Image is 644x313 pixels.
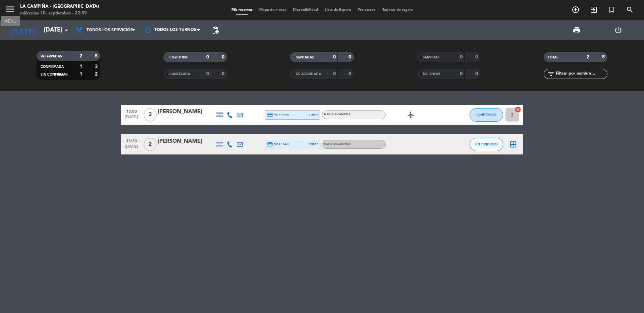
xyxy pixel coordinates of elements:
[20,3,99,10] div: La Campiña - [GEOGRAPHIC_DATA]
[79,64,82,69] strong: 1
[590,6,598,14] i: exit_to_app
[333,55,336,59] strong: 0
[423,56,439,59] span: SERVIDAS
[158,107,215,116] div: [PERSON_NAME]
[324,113,351,116] span: MENÚ LA CAMPIÑA
[5,4,15,14] i: menu
[626,6,634,14] i: search
[123,137,140,144] span: 13:30
[309,113,318,117] span: stripe
[333,72,336,76] strong: 0
[144,108,157,122] span: 3
[379,8,416,12] span: Tarjetas de regalo
[324,143,351,145] span: MENÚ LA CAMPIÑA
[547,70,555,78] i: filter_list
[87,28,133,33] span: Todos los servicios
[475,55,479,59] strong: 0
[206,72,209,76] strong: 0
[41,65,64,69] span: CONFIRMADA
[614,26,622,34] i: power_settings_new
[169,73,190,76] span: CANCELADA
[41,55,62,58] span: RESERVADAS
[289,8,321,12] span: Disponibilidad
[509,140,517,148] i: border_all
[548,56,558,59] span: TOTAL
[470,108,503,122] button: CONFIRMADA
[475,142,498,146] span: SIN CONFIRMAR
[169,56,188,59] span: CHECK INS
[5,4,15,16] button: menu
[354,8,379,12] span: Pre-acceso
[348,55,353,59] strong: 0
[597,20,639,40] div: LOG OUT
[228,8,256,12] span: Mis reservas
[123,107,140,115] span: 13:00
[296,73,321,76] span: RE AGENDADA
[309,142,318,146] span: stripe
[296,56,314,59] span: SENTADAS
[206,55,209,59] strong: 0
[41,73,67,76] span: SIN CONFIRMAR
[79,72,82,77] strong: 1
[211,26,219,34] span: pending_actions
[555,70,607,78] input: Filtrar por nombre...
[267,112,273,118] i: credit_card
[587,55,589,59] strong: 2
[572,6,580,14] i: add_circle_outline
[515,106,521,113] i: cancel
[407,111,415,119] i: airplanemode_active
[222,72,226,76] strong: 0
[123,115,140,123] span: [DATE]
[460,72,463,76] strong: 0
[348,72,353,76] strong: 0
[144,138,157,151] span: 2
[95,64,99,69] strong: 3
[256,8,289,12] span: Mapa de mesas
[267,141,273,147] i: credit_card
[602,55,606,59] strong: 5
[460,55,463,59] strong: 0
[475,72,479,76] strong: 0
[79,54,82,58] strong: 2
[62,26,70,34] i: arrow_drop_down
[222,55,226,59] strong: 0
[470,138,503,151] button: SIN CONFIRMAR
[423,73,440,76] span: NO SHOW
[608,6,616,14] i: turned_in_not
[573,26,581,34] span: print
[20,10,99,17] div: miércoles 10. septiembre - 22:39
[95,54,99,58] strong: 5
[321,8,354,12] span: Lista de Espera
[477,113,496,117] span: CONFIRMADA
[267,141,289,147] span: visa * 9441
[1,18,20,24] div: MENU
[267,112,289,118] span: visa * 3786
[5,23,41,38] i: [DATE]
[158,137,215,146] div: [PERSON_NAME]
[95,72,99,77] strong: 2
[123,144,140,152] span: [DATE]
